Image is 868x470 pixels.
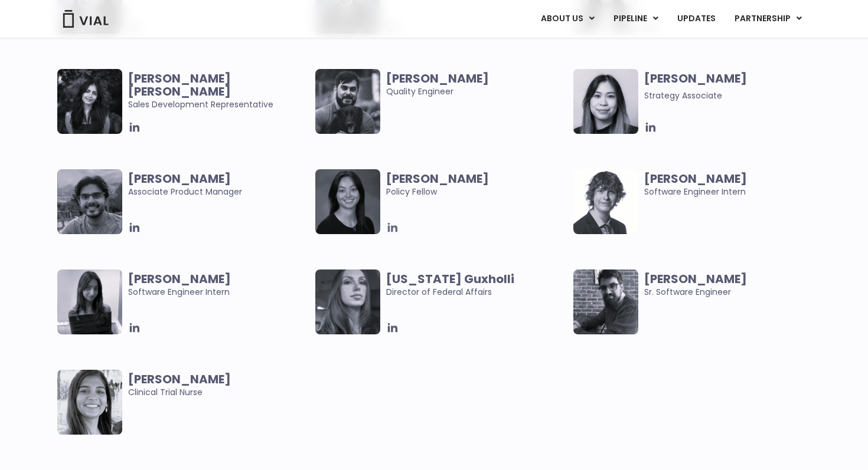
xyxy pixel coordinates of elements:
[644,172,825,198] span: Software Engineer Intern
[128,70,231,100] b: [PERSON_NAME] [PERSON_NAME]
[604,9,667,29] a: PIPELINEMenu Toggle
[57,370,122,435] img: Smiling woman named Deepa
[573,69,638,134] img: Headshot of smiling woman named Vanessa
[315,269,380,334] img: Black and white image of woman.
[573,269,638,334] img: Smiling man named Dugi Surdulli
[386,272,567,298] span: Director of Federal Affairs
[386,70,489,87] b: [PERSON_NAME]
[386,170,489,187] b: [PERSON_NAME]
[644,272,825,298] span: Sr. Software Engineer
[386,72,567,98] span: Quality Engineer
[128,271,231,287] b: [PERSON_NAME]
[386,172,567,198] span: Policy Fellow
[57,69,122,134] img: Smiling woman named Harman
[128,373,309,399] span: Clinical Trial Nurse
[128,172,309,198] span: Associate Product Manager
[644,90,722,101] span: Strategy Associate
[315,69,380,134] img: Man smiling posing for picture
[644,271,747,287] b: [PERSON_NAME]
[128,272,309,298] span: Software Engineer Intern
[644,70,747,87] b: [PERSON_NAME]
[62,10,109,28] img: Vial Logo
[57,169,122,234] img: Headshot of smiling man named Abhinav
[128,371,231,387] b: [PERSON_NAME]
[386,271,514,287] b: [US_STATE] Guxholli
[315,169,380,234] img: Smiling woman named Claudia
[725,9,811,29] a: PARTNERSHIPMenu Toggle
[128,170,231,187] b: [PERSON_NAME]
[644,170,747,187] b: [PERSON_NAME]
[531,9,603,29] a: ABOUT USMenu Toggle
[668,9,725,29] a: UPDATES
[128,72,309,111] span: Sales Development Representative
